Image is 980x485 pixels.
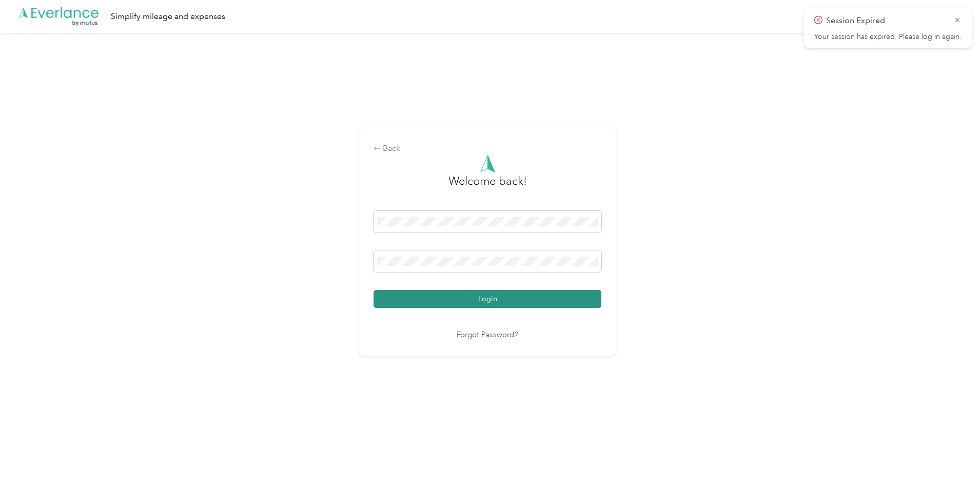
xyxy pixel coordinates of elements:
p: Your session has expired. Please log in again. [814,32,962,42]
div: Simplify mileage and expenses [111,10,225,23]
iframe: Everlance-gr Chat Button Frame [923,428,980,485]
p: Session Expired [826,14,946,27]
div: Back [374,143,601,155]
h3: greeting [448,172,527,200]
button: Login [374,290,601,308]
a: Forgot Password? [457,329,518,341]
